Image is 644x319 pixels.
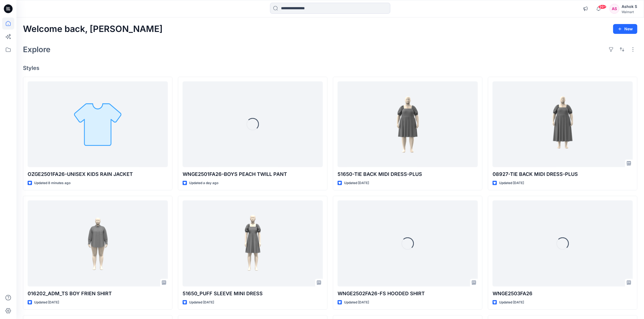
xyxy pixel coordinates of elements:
[493,290,633,297] p: WNGE2503FA26
[344,180,369,186] p: Updated [DATE]
[338,170,478,178] p: 51650-TIE BACK MIDI DRESS-PLUS
[28,81,168,167] a: OZGE2501FA26-UNISEX KIDS RAIN JACKET
[34,180,71,186] p: Updated 8 minutes ago
[183,290,323,297] p: 51650_PUFF SLEEVE MINI DRESS
[28,200,168,286] a: 016202_ADM_TS BOY FRIEN SHIRT
[610,4,619,14] div: AS
[499,300,524,305] p: Updated [DATE]
[493,170,633,178] p: 08927-TIE BACK MIDI DRESS-PLUS
[28,290,168,297] p: 016202_ADM_TS BOY FRIEN SHIRT
[183,170,323,178] p: WNGE2501FA26-BOYS PEACH TWILL PANT
[622,3,637,10] div: Ashok S
[493,81,633,167] a: 08927-TIE BACK MIDI DRESS-PLUS
[34,300,59,305] p: Updated [DATE]
[189,180,218,186] p: Updated a day ago
[598,5,607,9] span: 99+
[189,300,214,305] p: Updated [DATE]
[344,300,369,305] p: Updated [DATE]
[23,45,51,54] h2: Explore
[499,180,524,186] p: Updated [DATE]
[23,24,163,34] h2: Welcome back, [PERSON_NAME]
[183,200,323,286] a: 51650_PUFF SLEEVE MINI DRESS
[338,81,478,167] a: 51650-TIE BACK MIDI DRESS-PLUS
[23,65,637,71] h4: Styles
[613,24,637,34] button: New
[622,10,637,14] div: Walmart
[28,170,168,178] p: OZGE2501FA26-UNISEX KIDS RAIN JACKET
[338,290,478,297] p: WNGE2502FA26-FS HOODED SHIRT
